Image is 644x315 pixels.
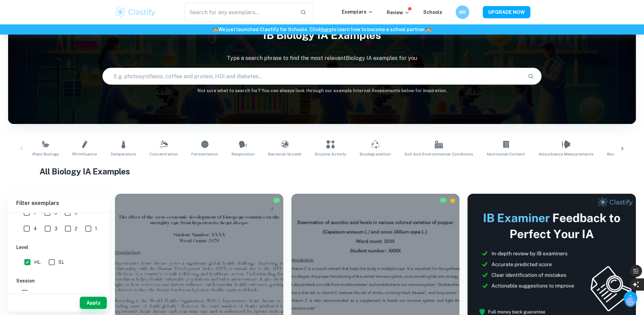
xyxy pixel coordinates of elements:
[342,8,373,16] p: Exemplars
[31,289,47,297] span: [DATE]
[111,151,136,157] span: Temperature
[321,27,332,32] a: here
[213,27,218,32] span: 🏫
[525,70,536,82] button: Search
[191,151,218,157] span: Fermentation
[483,6,530,18] button: UPGRADE NOW
[74,209,77,216] span: 5
[426,27,431,32] span: 🏫
[458,8,466,16] h6: AW
[404,151,473,157] span: Soil and Environmental Conditions
[185,3,295,22] input: Search for any exemplars...
[423,9,442,15] a: Schools
[149,151,178,157] span: Concentration
[8,87,636,94] h6: Not sure what to search for? You can always look through our example Internal Assessments below f...
[273,197,280,204] img: Marked
[8,194,110,213] h6: Filter exemplars
[114,5,157,19] img: Clastify logo
[456,5,469,19] button: AW
[34,258,41,266] span: HL
[268,151,302,157] span: Bacterial Growth
[72,151,97,157] span: pH Influence
[539,151,594,157] span: Absorbance Measurements
[103,67,523,86] input: E.g. photosynthesis, coffee and protein, HDI and diabetes...
[32,151,59,157] span: Plant Biology
[449,197,456,204] div: Premium
[16,277,101,285] h6: Session
[75,225,77,232] span: 2
[54,225,57,232] span: 3
[1,26,643,33] h6: We just launched Clastify for Schools. Click to learn how to become a school partner.
[40,165,604,177] h1: All Biology IA Examples
[360,151,391,157] span: Biodegradation
[315,151,346,157] span: Enzyme Activity
[232,151,255,157] span: Respiration
[487,151,525,157] span: Nutritional Content
[8,24,636,46] h1: IB Biology IA examples
[58,258,64,266] span: SL
[624,291,637,305] button: Help and Feedback
[607,151,630,157] span: Biodiversity
[440,197,447,204] img: Marked
[33,225,37,232] span: 4
[33,209,37,216] span: 7
[16,244,101,251] h6: Level
[95,225,97,232] span: 1
[8,54,636,62] p: Type a search phrase to find the most relevant Biology IA examples for you
[80,297,107,309] button: Apply
[54,209,57,216] span: 6
[387,9,410,16] p: Review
